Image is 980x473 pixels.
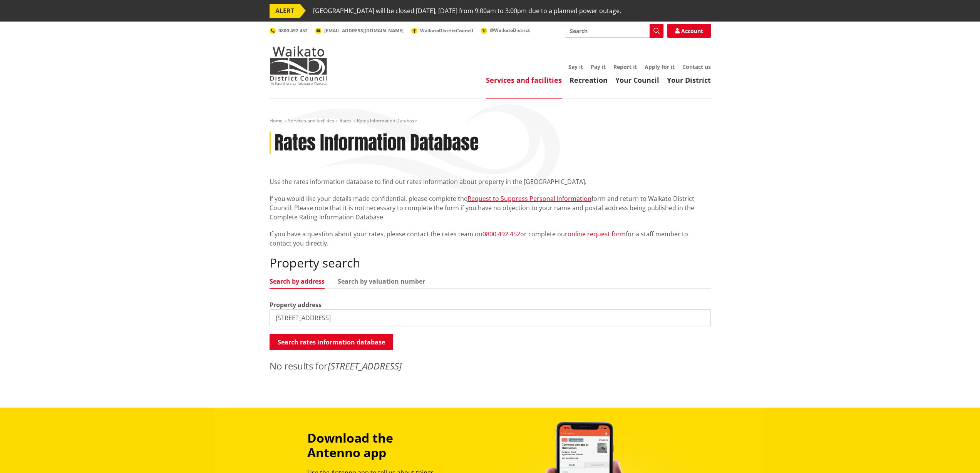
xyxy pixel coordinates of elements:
[270,256,711,270] h2: Property search
[490,27,530,33] span: @WaikatoDistrict
[615,75,659,85] a: Your Council
[270,359,711,373] p: No results for
[270,27,308,34] a: 0800 492 452
[270,194,711,222] p: If you would like your details made confidential, please complete the form and return to Waikato ...
[467,194,591,203] a: Request to Suppress Personal Information
[682,63,711,70] a: Contact us
[420,27,473,34] span: WaikatoDistrictCouncil
[667,75,711,85] a: Your District
[645,63,675,70] a: Apply for it
[270,118,711,124] nav: breadcrumb
[613,63,637,70] a: Report it
[411,27,473,34] a: WaikatoDistrictCouncil
[945,441,972,468] iframe: Messenger Launcher
[328,359,402,372] em: [STREET_ADDRESS]
[565,24,663,38] input: Search input
[270,309,711,326] input: e.g. Duke Street NGARUAWAHIA
[570,75,608,85] a: Recreation
[486,75,562,85] a: Services and facilities
[324,27,404,34] span: [EMAIL_ADDRESS][DOMAIN_NAME]
[482,230,520,238] a: 0800 492 452
[667,24,711,38] a: Account
[591,63,606,70] a: Pay it
[275,132,479,154] h1: Rates Information Database
[288,117,334,124] a: Services and facilities
[568,63,583,70] a: Say it
[568,230,626,238] a: online request form
[270,229,711,248] p: If you have a question about your rates, please contact the rates team on or complete our for a s...
[481,27,530,33] a: @WaikatoDistrict
[357,117,417,124] span: Rates Information Database
[270,300,322,309] label: Property address
[270,46,327,85] img: Waikato District Council - Te Kaunihera aa Takiwaa o Waikato
[278,27,308,34] span: 0800 492 452
[307,431,447,460] h3: Download the Antenno app
[340,117,352,124] a: Rates
[270,334,393,350] button: Search rates information database
[338,278,425,284] a: Search by valuation number
[313,4,621,18] span: [GEOGRAPHIC_DATA] will be closed [DATE], [DATE] from 9:00am to 3:00pm due to a planned power outage.
[315,27,404,34] a: [EMAIL_ADDRESS][DOMAIN_NAME]
[270,177,711,186] p: Use the rates information database to find out rates information about property in the [GEOGRAPHI...
[270,278,325,284] a: Search by address
[270,4,300,18] span: ALERT
[270,117,283,124] a: Home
